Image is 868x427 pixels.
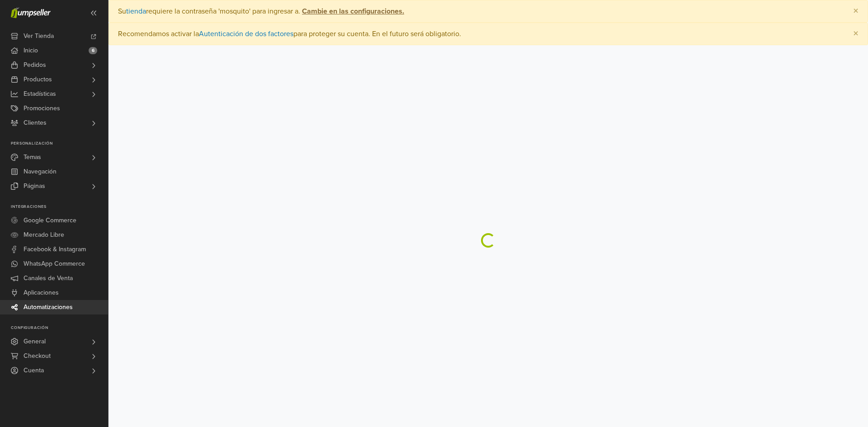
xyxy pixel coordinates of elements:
span: Temas [24,150,41,164]
span: Navegación [24,164,57,179]
span: Páginas [24,179,45,193]
span: Ver Tienda [24,29,54,43]
span: Automatizaciones [24,300,73,314]
span: Estadísticas [24,87,56,101]
div: Recomendamos activar la para proteger su cuenta. En el futuro será obligatorio. [108,23,868,45]
button: Close [844,0,868,22]
strong: Cambie en las configuraciones. [302,7,404,16]
span: × [853,5,859,18]
p: Personalización [11,141,108,146]
p: Configuración [11,325,108,331]
span: WhatsApp Commerce [24,257,85,271]
button: Close [844,23,868,45]
a: tienda [126,7,146,16]
span: Inicio [24,43,38,58]
span: Canales de Venta [24,271,73,286]
span: × [853,27,859,40]
span: General [24,334,46,349]
a: Cambie en las configuraciones. [300,7,404,16]
span: Productos [24,72,52,87]
a: Autenticación de dos factores [199,29,293,38]
span: Cuenta [24,363,44,378]
p: Integraciones [11,204,108,210]
span: Promociones [24,101,60,116]
span: Checkout [24,349,51,363]
span: Google Commerce [24,213,76,228]
span: Facebook & Instagram [24,242,86,257]
span: Mercado Libre [24,228,64,242]
span: Clientes [24,116,47,130]
span: Pedidos [24,58,46,72]
span: Aplicaciones [24,286,59,300]
span: 6 [89,47,97,54]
